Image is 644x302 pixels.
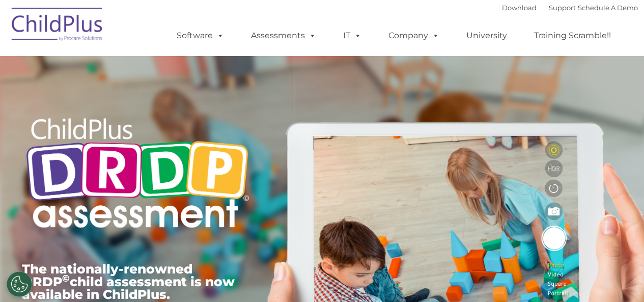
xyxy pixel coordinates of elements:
[22,261,235,302] span: The nationally-renowned DRDP child assessment is now available in ChildPlus.
[472,192,644,302] iframe: Chat Widget
[549,4,576,12] a: Support
[502,4,537,12] a: Download
[524,25,621,46] a: Training Scramble!!
[241,25,326,46] a: Assessments
[333,25,372,46] a: IT
[62,272,70,284] sup: ©
[166,25,234,46] a: Software
[502,4,638,12] font: |
[22,104,253,245] img: Copyright - DRDP Logo Light
[378,25,450,46] a: Company
[7,271,32,297] button: Cookies Settings
[456,25,517,46] a: University
[7,1,108,51] img: ChildPlus by Procare Solutions
[578,4,638,12] a: Schedule A Demo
